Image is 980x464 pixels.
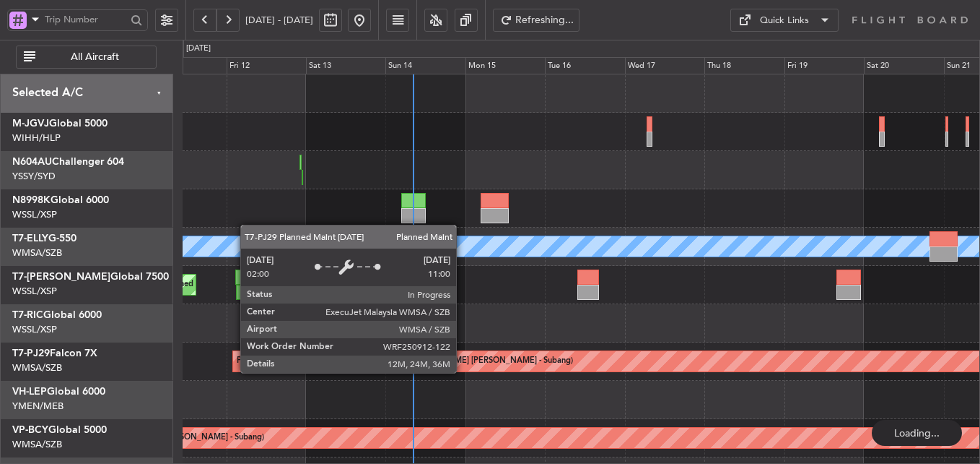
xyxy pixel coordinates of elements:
[12,170,56,183] a: YSSY/SYD
[237,351,573,372] div: Planned Maint [GEOGRAPHIC_DATA] (Sultan [PERSON_NAME] [PERSON_NAME] - Subang)
[760,14,809,28] div: Quick Links
[12,233,76,244] a: T7-ELLYG-550
[245,14,313,27] span: [DATE] - [DATE]
[784,57,864,74] div: Fri 19
[12,195,51,205] span: N8998K
[45,9,126,30] input: Trip Number
[12,400,64,413] a: YMEN/MEB
[12,272,110,282] span: T7-[PERSON_NAME]
[704,57,784,74] div: Thu 18
[872,420,962,446] div: Loading...
[625,57,704,74] div: Wed 17
[227,57,306,74] div: Fri 12
[186,43,211,55] div: [DATE]
[12,310,43,320] span: T7-RIC
[465,57,545,74] div: Mon 15
[12,310,102,320] a: T7-RICGlobal 6000
[12,361,62,374] a: WMSA/SZB
[515,15,574,25] span: Refreshing...
[12,157,124,167] a: N604AUChallenger 604
[12,233,48,244] span: T7-ELLY
[545,57,624,74] div: Tue 16
[16,46,157,69] button: All Aircraft
[306,57,385,74] div: Sat 13
[730,9,839,32] button: Quick Links
[38,52,152,62] span: All Aircraft
[12,323,57,336] a: WSSL/XSP
[864,57,943,74] div: Sat 20
[396,274,566,296] div: Planned Maint [GEOGRAPHIC_DATA] (Seletar)
[493,9,579,32] button: Refreshing...
[12,348,50,358] span: T7-PJ29
[12,425,107,435] a: VP-BCYGlobal 5000
[12,272,169,282] a: T7-[PERSON_NAME]Global 7500
[12,119,49,129] span: M-JGVJ
[12,157,52,167] span: N604AU
[12,387,105,397] a: VH-LEPGlobal 6000
[12,246,62,259] a: WMSA/SZB
[12,387,47,397] span: VH-LEP
[12,348,97,358] a: T7-PJ29Falcon 7X
[12,438,62,451] a: WMSA/SZB
[385,57,465,74] div: Sun 14
[12,119,108,129] a: M-JGVJGlobal 5000
[12,132,61,145] a: WIHH/HLP
[12,425,48,435] span: VP-BCY
[12,285,57,298] a: WSSL/XSP
[12,208,57,221] a: WSSL/XSP
[146,57,226,74] div: Thu 11
[12,195,109,205] a: N8998KGlobal 6000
